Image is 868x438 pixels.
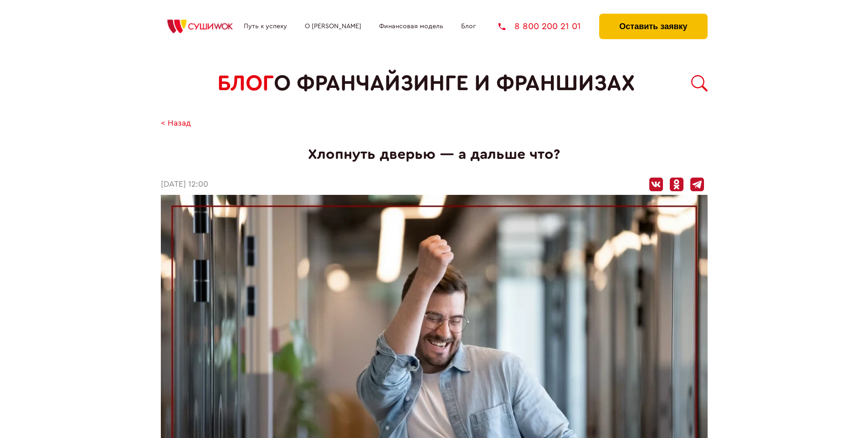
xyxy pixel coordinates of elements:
[514,22,581,31] span: 8 800 200 21 01
[161,180,208,189] time: [DATE] 12:00
[244,23,287,30] a: Путь к успеху
[305,23,361,30] a: О [PERSON_NAME]
[599,14,707,39] button: Оставить заявку
[461,23,476,30] a: Блог
[274,71,635,96] span: о франчайзинге и франшизах
[217,71,274,96] span: БЛОГ
[498,22,581,31] a: 8 800 200 21 01
[161,119,191,128] a: < Назад
[379,23,443,30] a: Финансовая модель
[161,146,708,163] h1: Хлопнуть дверью ― а дальше что?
